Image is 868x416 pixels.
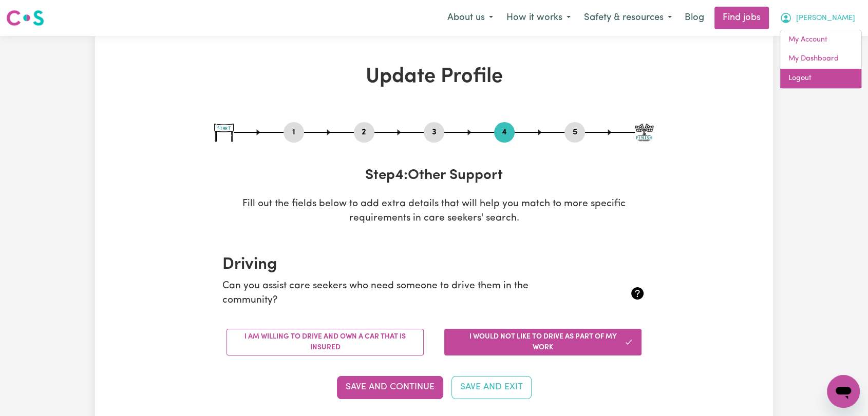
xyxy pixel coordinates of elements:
[6,6,44,30] a: Careseekers logo
[441,7,500,29] button: About us
[577,7,678,29] button: Safety & resources
[214,197,654,227] p: Fill out the fields below to add extra details that will help you match to more specific requirem...
[564,126,585,139] button: Go to step 5
[780,69,861,88] a: Logout
[6,9,44,27] img: Careseekers logo
[222,255,646,274] h2: Driving
[284,126,304,139] button: Go to step 1
[780,49,861,69] a: My Dashboard
[214,167,654,185] h3: Step 4 : Other Support
[214,65,654,89] h1: Update Profile
[780,30,861,50] a: My Account
[424,126,444,139] button: Go to step 3
[780,30,862,89] div: My Account
[796,13,855,24] span: [PERSON_NAME]
[227,329,424,355] button: I am willing to drive and own a car that is insured
[714,7,769,29] a: Find jobs
[678,7,710,29] a: Blog
[354,126,374,139] button: Go to step 2
[337,376,443,399] button: Save and Continue
[827,375,860,408] iframe: Button to launch messaging window
[444,329,641,355] button: I would not like to drive as part of my work
[222,279,575,309] p: Can you assist care seekers who need someone to drive them in the community?
[773,7,862,29] button: My Account
[451,376,532,399] button: Save and Exit
[500,7,577,29] button: How it works
[494,126,515,139] button: Go to step 4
